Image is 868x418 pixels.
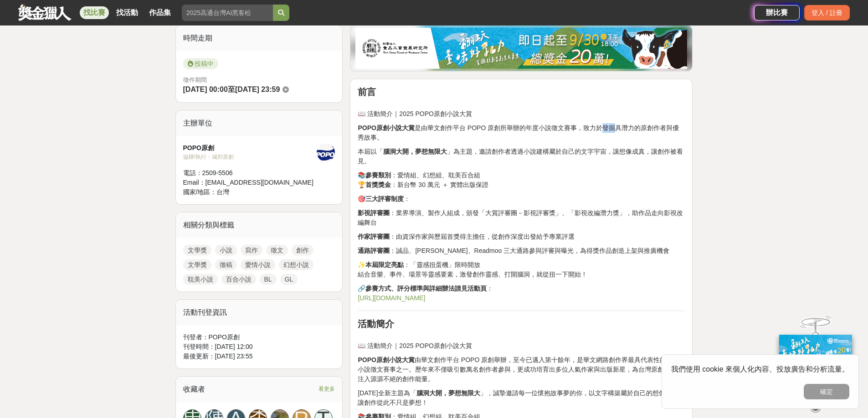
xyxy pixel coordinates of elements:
[176,25,343,51] div: 時間走期
[183,245,211,256] a: 文學獎
[183,342,335,352] div: 刊登時間： [DATE] 12:00
[358,124,414,131] strong: POPO原創小說大賞
[416,389,480,397] strong: 腦洞大開，夢想無限大
[358,260,685,279] p: ✨ ：「靈感扭蛋機」限時開放 結合音樂、事件、場景等靈感要素，激發創作靈感、打開腦洞，就從扭一下開始！
[292,245,313,256] a: 創作
[241,259,275,270] a: 愛情小說
[279,259,313,270] a: 幻想小說
[183,259,211,270] a: 文學獎
[358,147,685,166] p: 本屆以「 」為主題，邀請創作者透過小說建構屬於自己的文字宇宙，讓想像成真，讓創作被看見。
[235,86,280,93] span: [DATE] 23:59
[358,356,414,363] strong: POPO原創小說大賞
[365,195,404,202] strong: 三大評審制度
[358,208,685,227] p: ：業界導演、製作人組成，頒發「大賞評審團－影視評審獎」、「影視改編潛力獎」，助作品走向影視改編舞台
[358,294,425,302] a: [URL][DOMAIN_NAME]
[671,365,849,373] span: 我們使用 cookie 來個人化內容、投放廣告和分析流量。
[183,143,317,153] div: POPO原創
[355,28,687,69] img: b0ef2173-5a9d-47ad-b0e3-de335e335c0a.jpg
[383,148,447,155] strong: 腦洞大開，夢想無限大
[182,5,273,21] input: 2025高通台灣AI黑客松
[183,332,335,342] div: 刊登者： POPO原創
[358,388,685,408] p: [DATE]全新主題為「 」，誠摯邀請每一位懷抱故事夢的你，以文字構築屬於自己的想像國度，讓創作從此不只是夢想！
[358,100,685,119] p: 📖 活動簡介｜2025 POPO原創小說大賞
[228,86,235,93] span: 至
[183,352,335,361] div: 最後更新： [DATE] 23:55
[358,319,394,329] strong: 活動簡介
[358,171,685,190] p: 📚 ：愛情組、幻想組、耽美百合組 🏆 ：新台幣 30 萬元 ＋ 實體出版保證
[358,209,390,217] strong: 影視評審團
[183,86,228,93] span: [DATE] 00:00
[358,284,685,303] p: 🔗 ：
[215,259,237,270] a: 徵稿
[804,5,850,20] div: 登入 / 註冊
[754,5,800,20] a: 辦比賽
[183,76,207,83] span: 徵件期間
[365,181,391,188] strong: 首獎獎金
[241,245,262,256] a: 寫作
[260,274,277,285] a: BL
[183,385,205,393] span: 收藏者
[113,6,142,19] a: 找活動
[183,274,218,285] a: 耽美小說
[183,58,218,69] span: 投稿中
[358,232,685,242] p: ：由資深作家與歷屆首獎得主擔任，從創作深度出發給予專業評選
[779,335,852,395] img: ff197300-f8ee-455f-a0ae-06a3645bc375.jpg
[804,384,849,399] button: 確定
[358,87,376,97] strong: 前言
[358,332,685,351] p: 📖 活動簡介｜2025 POPO原創小說大賞
[176,212,343,238] div: 相關分類與標籤
[358,194,685,204] p: 🎯 ：
[145,6,175,19] a: 作品集
[176,111,343,136] div: 主辦單位
[358,355,685,384] p: 由華文創作平台 POPO 原創舉辦，至今已邁入第十餘年，是華文網路創作界最具代表性的年度小說徵文賽事之一。歷年來不僅吸引數萬名創作者參與，更成功培育出多位人氣作家與出版新星，為台灣原創小說圈注入...
[221,274,256,285] a: 百合小說
[216,188,229,196] span: 台灣
[365,261,404,268] strong: 本屆限定亮點
[183,153,317,161] div: 協辦/執行： 城邦原創
[266,245,288,256] a: 徵文
[280,274,298,285] a: GL
[215,245,237,256] a: 小說
[358,123,685,142] p: 是由華文創作平台 POPO 原創所舉辦的年度小說徵文賽事，致力於發掘具潛力的原創作者與優秀故事。
[358,233,390,240] strong: 作家評審團
[365,285,487,292] strong: 參賽方式、評分標準與詳細辦法請見活動頁
[80,6,109,19] a: 找比賽
[183,178,317,187] div: Email： [EMAIL_ADDRESS][DOMAIN_NAME]
[365,171,391,179] strong: 參賽類別
[176,300,343,325] div: 活動刊登資訊
[358,246,685,256] p: ：誠品、[PERSON_NAME]、Readmoo 三大通路參與評審與曝光，為得獎作品創造上架與推廣機會
[183,188,217,196] span: 國家/地區：
[358,247,390,254] strong: 通路評審團
[183,168,317,178] div: 電話： 2509-5506
[318,384,335,394] span: 看更多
